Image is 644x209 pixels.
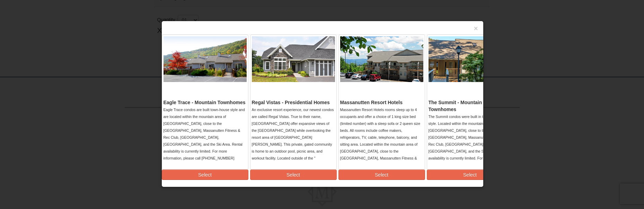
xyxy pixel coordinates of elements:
[164,36,247,82] img: 19218983-1-9b289e55.jpg
[252,36,335,82] img: 19218991-1-902409a9.jpg
[340,36,423,82] img: 19219026-1-e3b4ac8e.jpg
[164,100,246,105] span: Eagle Trace - Mountain Townhomes
[340,100,403,105] span: Massanutten Resort Hotels
[474,25,478,32] button: ×
[162,170,248,180] button: Select
[429,113,512,196] div: The Summit condos were built in the townhouse style. Located within the mountain area of [GEOGRAP...
[250,170,337,180] button: Select
[252,100,330,105] span: Regal Vistas - Presidential Homes
[427,170,513,180] button: Select
[429,36,512,82] img: 19219034-1-0eee7e00.jpg
[338,170,425,180] button: Select
[429,100,504,112] span: The Summit - Mountain Premium Townhomes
